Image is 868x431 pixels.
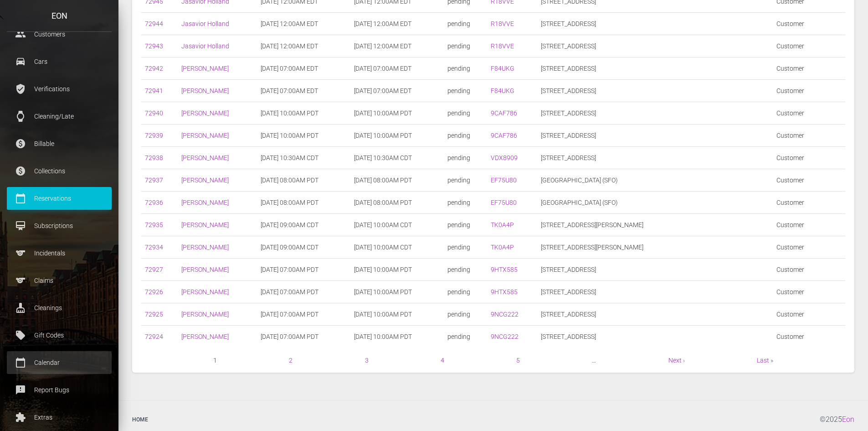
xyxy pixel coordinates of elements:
[537,169,772,192] td: [GEOGRAPHIC_DATA] (SFO)
[444,125,487,147] td: pending
[181,132,229,139] a: [PERSON_NAME]
[181,177,229,184] a: [PERSON_NAME]
[181,154,229,161] a: [PERSON_NAME]
[14,301,105,315] p: Cleanings
[7,105,112,128] a: watch Cleaning/Late
[773,192,845,214] td: Customer
[145,333,163,340] a: 72924
[257,259,350,281] td: [DATE] 07:00AM PDT
[14,246,105,260] p: Incidentals
[145,109,163,117] a: 72940
[350,80,444,102] td: [DATE] 07:00AM EDT
[444,214,487,236] td: pending
[842,415,854,424] a: Eon
[7,351,112,374] a: calendar_today Calendar
[350,35,444,57] td: [DATE] 12:00AM EDT
[757,357,773,364] a: Last »
[444,303,487,326] td: pending
[537,147,772,169] td: [STREET_ADDRESS]
[773,303,845,326] td: Customer
[14,356,105,369] p: Calendar
[444,281,487,303] td: pending
[7,187,112,210] a: calendar_today Reservations
[181,20,229,27] a: Jasavior Holland
[350,102,444,125] td: [DATE] 10:00AM PDT
[145,87,163,94] a: 72941
[14,27,105,41] p: Customers
[444,236,487,259] td: pending
[441,357,444,364] a: 4
[145,221,163,228] a: 72935
[491,288,518,296] a: 9HTX585
[537,13,772,35] td: [STREET_ADDRESS]
[592,355,596,366] span: …
[14,82,105,96] p: Verifications
[537,236,772,259] td: [STREET_ADDRESS][PERSON_NAME]
[365,357,369,364] a: 3
[491,154,518,161] a: VDX8909
[257,102,350,125] td: [DATE] 10:00AM PDT
[289,357,293,364] a: 2
[145,177,163,184] a: 72937
[14,109,105,123] p: Cleaning/Late
[257,125,350,147] td: [DATE] 10:00AM PDT
[14,328,105,342] p: Gift Codes
[444,192,487,214] td: pending
[444,57,487,80] td: pending
[444,80,487,102] td: pending
[14,137,105,151] p: Billable
[7,406,112,429] a: extension Extras
[773,214,845,236] td: Customer
[145,20,163,27] a: 72944
[491,177,517,184] a: EF75U80
[537,57,772,80] td: [STREET_ADDRESS]
[444,13,487,35] td: pending
[257,169,350,192] td: [DATE] 08:00AM PDT
[7,242,112,265] a: sports Incidentals
[350,13,444,35] td: [DATE] 12:00AM EDT
[350,281,444,303] td: [DATE] 10:00AM PDT
[7,78,112,100] a: verified_user Verifications
[350,57,444,80] td: [DATE] 07:00AM EDT
[773,147,845,169] td: Customer
[145,266,163,273] a: 72927
[537,259,772,281] td: [STREET_ADDRESS]
[7,296,112,319] a: cleaning_services Cleanings
[491,65,514,72] a: F84UKG
[145,132,163,139] a: 72939
[773,80,845,102] td: Customer
[350,192,444,214] td: [DATE] 08:00AM PDT
[7,324,112,347] a: local_offer Gift Codes
[7,379,112,401] a: feedback Report Bugs
[14,192,105,205] p: Reservations
[181,87,229,94] a: [PERSON_NAME]
[350,259,444,281] td: [DATE] 10:00AM PDT
[350,214,444,236] td: [DATE] 10:00AM CDT
[537,214,772,236] td: [STREET_ADDRESS][PERSON_NAME]
[668,357,685,364] a: Next ›
[257,236,350,259] td: [DATE] 09:00AM CDT
[7,50,112,73] a: drive_eta Cars
[14,164,105,178] p: Collections
[444,169,487,192] td: pending
[773,13,845,35] td: Customer
[213,355,217,366] span: 1
[537,125,772,147] td: [STREET_ADDRESS]
[7,160,112,182] a: paid Collections
[773,169,845,192] td: Customer
[350,147,444,169] td: [DATE] 10:30AM CDT
[257,326,350,348] td: [DATE] 07:00AM PDT
[7,214,112,237] a: card_membership Subscriptions
[444,35,487,57] td: pending
[257,13,350,35] td: [DATE] 12:00AM EDT
[257,35,350,57] td: [DATE] 12:00AM EDT
[491,42,514,50] a: R18VVE
[491,20,514,27] a: R18VVE
[257,192,350,214] td: [DATE] 08:00AM PDT
[145,199,163,206] a: 72936
[773,281,845,303] td: Customer
[491,244,514,251] a: TK0A4P
[181,288,229,296] a: [PERSON_NAME]
[491,199,517,206] a: EF75U80
[537,35,772,57] td: [STREET_ADDRESS]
